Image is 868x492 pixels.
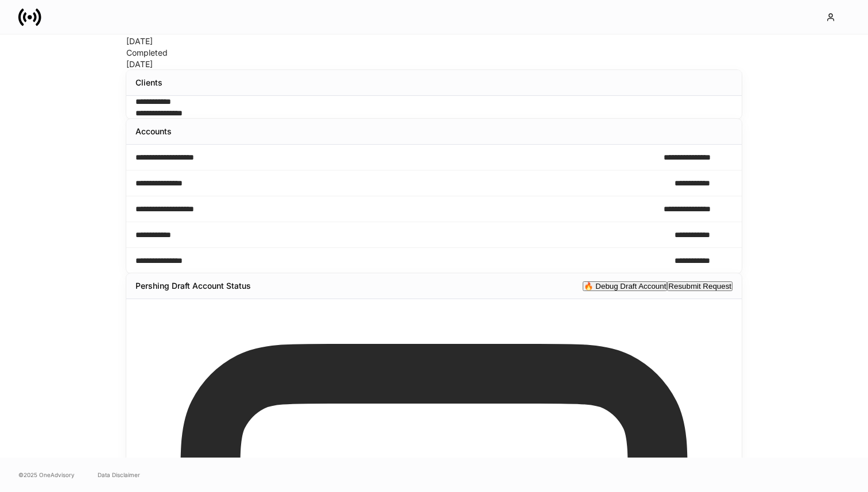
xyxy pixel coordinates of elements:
[584,282,666,290] div: 🔥 Debug Draft Account
[126,36,742,47] div: [DATE]
[126,47,742,59] div: Completed
[18,470,75,479] span: © 2025 OneAdvisory
[583,281,668,291] button: 🔥 Debug Draft Account
[668,282,731,290] div: Resubmit Request
[126,59,742,70] div: [DATE]
[135,280,251,292] div: Pershing Draft Account Status
[135,126,172,137] div: Accounts
[98,470,140,479] a: Data Disclaimer
[135,77,162,88] div: Clients
[667,281,733,291] button: Resubmit Request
